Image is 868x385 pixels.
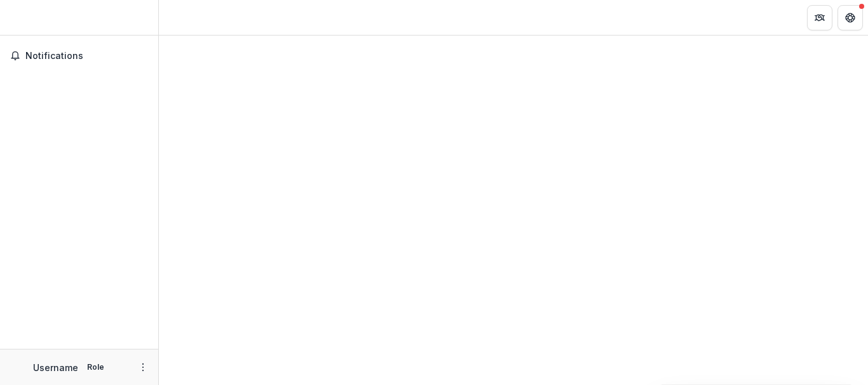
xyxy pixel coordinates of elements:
button: Partners [807,5,832,30]
span: Notifications [25,51,148,62]
p: Username [33,361,78,374]
p: Role [83,362,108,373]
button: Notifications [5,46,153,66]
button: Get Help [837,5,863,30]
button: More [135,360,151,375]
